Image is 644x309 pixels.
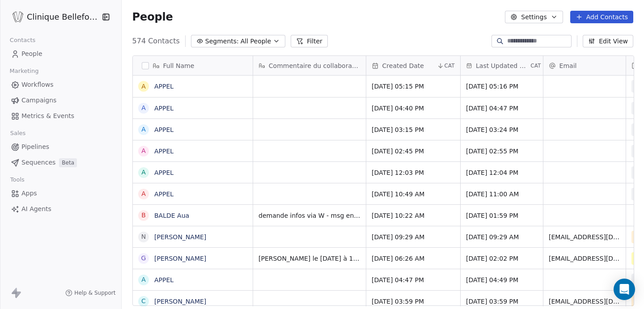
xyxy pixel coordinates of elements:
a: APPEL [154,83,174,90]
div: Full Name [133,56,253,75]
span: [DATE] 04:40 PM [372,104,455,113]
a: SequencesBeta [7,155,114,170]
div: A [141,168,146,177]
a: APPEL [154,126,174,133]
div: A [141,125,146,134]
button: Filter [291,35,328,47]
span: [DATE] 03:15 PM [372,125,455,134]
span: [DATE] 06:26 AM [372,254,455,263]
div: C [141,296,146,306]
div: Last Updated DateCAT [461,56,543,75]
a: APPEL [154,190,174,198]
a: Campaigns [7,93,114,108]
span: [DATE] 12:03 PM [372,168,455,177]
span: [EMAIL_ADDRESS][DOMAIN_NAME] [549,233,620,241]
span: [DATE] 02:45 PM [372,147,455,156]
a: Help & Support [65,289,115,296]
span: Contacts [6,34,39,47]
span: Metrics & Events [21,111,74,121]
span: [DATE] 10:49 AM [372,190,455,199]
div: A [141,103,146,113]
span: Created Date [382,61,424,70]
span: [DATE] 10:22 AM [372,211,455,220]
span: Workflows [21,80,54,89]
button: Add Contacts [570,11,633,23]
span: 574 Contacts [132,36,180,47]
span: demande infos via W - msg envoyé [258,211,360,220]
div: A [141,189,146,199]
div: A [141,275,146,284]
span: [DATE] 03:24 PM [466,125,538,134]
span: Tools [6,173,28,186]
span: [DATE] 04:47 PM [466,104,538,113]
span: AI Agents [21,204,51,214]
div: N [141,232,145,241]
span: Sequences [21,158,55,167]
a: [PERSON_NAME] [154,255,206,262]
span: [DATE] 02:02 PM [466,254,538,263]
span: [PERSON_NAME] le [DATE] à 14h - combox - mail env. [258,254,360,263]
span: Marketing [6,64,42,78]
a: APPEL [154,105,174,112]
img: Logo_Bellefontaine_Black.png [13,12,23,22]
span: Pipelines [21,142,49,152]
span: Commentaire du collaborateur [269,61,360,70]
div: grid [133,76,253,306]
span: [EMAIL_ADDRESS][DOMAIN_NAME] [549,254,620,263]
span: Apps [21,189,37,198]
span: Segments: [205,37,239,46]
span: CAT [444,62,454,69]
span: [DATE] 09:29 AM [466,233,538,241]
span: Email [559,61,577,70]
a: [PERSON_NAME] [154,233,206,241]
div: Created DateCAT [366,56,460,75]
div: A [141,82,146,91]
span: Help & Support [74,289,115,296]
button: Clinique Bellefontaine [11,9,96,25]
span: [DATE] 03:59 PM [466,297,538,306]
a: BALDE Aua [154,212,189,219]
a: APPEL [154,276,174,284]
span: People [132,10,173,24]
span: [DATE] 09:29 AM [372,233,455,241]
span: [DATE] 04:47 PM [372,275,455,284]
a: Pipelines [7,140,114,154]
span: Sales [6,127,30,140]
span: [DATE] 02:55 PM [466,147,538,156]
div: A [141,146,146,156]
span: Beta [59,158,77,167]
span: [DATE] 11:00 AM [466,190,538,199]
span: [EMAIL_ADDRESS][DOMAIN_NAME] [549,297,620,306]
div: B [141,211,146,220]
span: Last Updated Date [476,61,529,70]
span: Clinique Bellefontaine [27,11,100,23]
span: People [21,49,42,59]
div: Commentaire du collaborateur [253,56,366,75]
span: [DATE] 05:15 PM [372,82,455,91]
span: Full Name [163,61,195,70]
a: Apps [7,186,114,201]
a: [PERSON_NAME] [154,298,206,305]
a: AI Agents [7,202,114,216]
a: Metrics & Events [7,109,114,123]
span: [DATE] 01:59 PM [466,211,538,220]
span: [DATE] 04:49 PM [466,275,538,284]
span: All People [241,37,271,46]
a: APPEL [154,148,174,155]
span: [DATE] 12:04 PM [466,168,538,177]
span: [DATE] 05:16 PM [466,82,538,91]
a: Workflows [7,77,114,92]
div: G [141,254,146,263]
span: Campaigns [21,96,56,105]
a: People [7,47,114,61]
button: Edit View [583,35,633,47]
button: Settings [505,11,563,23]
div: Email [543,56,626,75]
div: Open Intercom Messenger [614,279,635,300]
span: CAT [530,62,541,69]
span: [DATE] 03:59 PM [372,297,455,306]
a: APPEL [154,169,174,176]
